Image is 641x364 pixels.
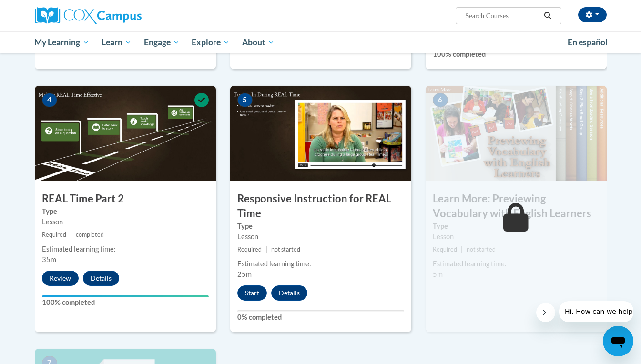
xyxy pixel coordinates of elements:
[236,31,281,53] a: About
[237,221,404,232] label: Type
[192,37,230,48] span: Explore
[271,246,300,253] span: not started
[242,37,275,48] span: About
[426,192,607,221] h3: Learn More: Previewing Vocabulary with English Learners
[433,49,600,60] label: 100% completed
[42,295,209,297] div: Your progress
[76,231,104,238] span: completed
[35,7,142,24] img: Cox Campus
[42,231,66,238] span: Required
[83,271,119,286] button: Details
[185,31,236,53] a: Explore
[35,7,216,24] a: Cox Campus
[138,31,186,53] a: Engage
[603,326,633,356] iframe: Button to launch messaging window
[265,246,267,253] span: |
[433,259,600,269] div: Estimated learning time:
[42,206,209,217] label: Type
[461,246,463,253] span: |
[271,285,307,301] button: Details
[42,271,79,286] button: Review
[42,217,209,227] div: Lesson
[29,31,96,53] a: My Learning
[433,221,600,232] label: Type
[35,192,216,206] h3: REAL Time Part 2
[426,86,607,181] img: Course Image
[20,31,621,53] div: Main menu
[237,312,404,323] label: 0% completed
[433,93,448,107] span: 6
[230,192,411,221] h3: Responsive Instruction for REAL Time
[42,244,209,254] div: Estimated learning time:
[42,255,56,263] span: 35m
[95,31,138,53] a: Learn
[433,246,457,253] span: Required
[536,303,555,322] iframe: Close message
[102,37,132,48] span: Learn
[540,10,555,21] button: Search
[6,7,77,14] span: Hi. How can we help?
[433,270,443,278] span: 5m
[42,93,57,107] span: 4
[433,232,600,242] div: Lesson
[568,37,608,47] span: En español
[230,86,411,181] img: Course Image
[237,285,267,301] button: Start
[237,93,253,107] span: 5
[144,37,180,48] span: Engage
[237,270,252,278] span: 25m
[464,10,540,21] input: Search Courses
[578,7,607,22] button: Account Settings
[559,301,633,322] iframe: Message from company
[237,259,404,269] div: Estimated learning time:
[561,32,614,52] a: En español
[34,37,89,48] span: My Learning
[42,297,209,308] label: 100% completed
[35,86,216,181] img: Course Image
[467,246,496,253] span: not started
[237,246,262,253] span: Required
[70,231,72,238] span: |
[237,232,404,242] div: Lesson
